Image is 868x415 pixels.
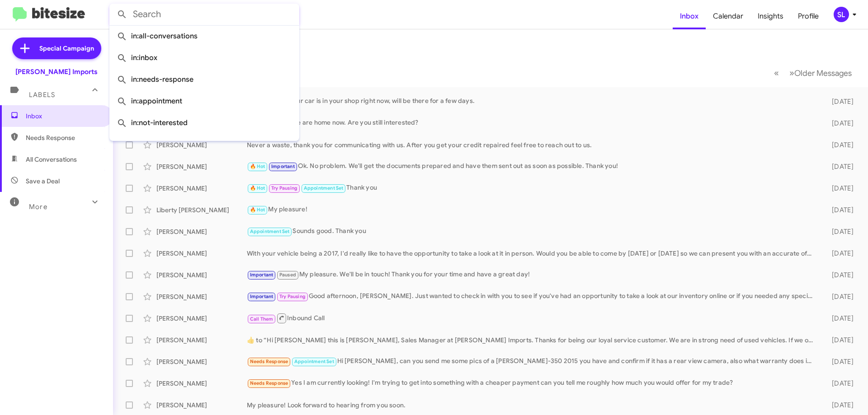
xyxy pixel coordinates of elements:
[250,163,265,169] span: 🔥 Hot
[117,90,292,112] span: in:appointment
[247,161,817,172] div: Ok. No problem. We'll get the documents prepared and have them sent out as soon as possible. Than...
[294,359,334,364] span: Appointment Set
[15,67,98,76] div: [PERSON_NAME] Imports
[817,119,861,128] div: [DATE]
[156,401,247,410] div: [PERSON_NAME]
[750,3,791,29] a: Insights
[250,207,265,213] span: 🔥 Hot
[247,291,817,302] div: Good afternoon, [PERSON_NAME]. Just wanted to check in with you to see if you've had an opportuni...
[817,97,861,106] div: [DATE]
[817,270,861,280] div: [DATE]
[117,134,292,155] span: in:sold-verified
[247,249,817,258] div: With your vehicle being a 2017, I'd really like to have the opportunity to take a look at it in p...
[706,3,750,29] a: Calendar
[769,64,784,82] button: Previous
[673,3,706,29] a: Inbox
[247,226,817,237] div: Sounds good. Thank you
[279,272,296,278] span: Paused
[817,227,861,236] div: [DATE]
[791,3,826,29] a: Profile
[817,162,861,171] div: [DATE]
[250,272,274,278] span: Important
[817,140,861,149] div: [DATE]
[156,205,247,214] div: Liberty [PERSON_NAME]
[156,270,247,280] div: [PERSON_NAME]
[156,227,247,236] div: [PERSON_NAME]
[12,37,101,59] a: Special Campaign
[271,185,297,191] span: Try Pausing
[817,379,861,388] div: [DATE]
[794,68,852,78] span: Older Messages
[156,184,247,193] div: [PERSON_NAME]
[117,112,292,134] span: in:not-interested
[817,336,861,345] div: [DATE]
[250,359,288,364] span: Needs Response
[156,357,247,366] div: [PERSON_NAME]
[156,162,247,171] div: [PERSON_NAME]
[109,4,299,25] input: Search
[247,205,817,215] div: My pleasure!
[156,314,247,323] div: [PERSON_NAME]
[29,203,47,211] span: More
[29,91,55,99] span: Labels
[156,249,247,258] div: [PERSON_NAME]
[250,380,288,386] span: Needs Response
[826,7,858,22] button: SL
[156,379,247,388] div: [PERSON_NAME]
[26,155,77,164] span: All Conversations
[250,228,290,234] span: Appointment Set
[774,67,779,79] span: «
[817,292,861,301] div: [DATE]
[250,185,265,191] span: 🔥 Hot
[247,140,817,149] div: Never a waste, thank you for communicating with us. After you get your credit repaired feel free ...
[117,47,292,69] span: in:inbox
[817,314,861,323] div: [DATE]
[817,249,861,258] div: [DATE]
[817,401,861,410] div: [DATE]
[247,356,817,367] div: Hi [PERSON_NAME], can you send me some pics of a [PERSON_NAME]-350 2015 you have and confirm if i...
[156,292,247,301] div: [PERSON_NAME]
[279,294,306,299] span: Try Pausing
[156,336,247,345] div: [PERSON_NAME]
[769,64,857,82] nav: Page navigation example
[271,163,295,169] span: Important
[247,312,817,324] div: Inbound Call
[250,316,274,322] span: Call Them
[789,67,794,79] span: »
[784,64,857,82] button: Next
[26,133,103,142] span: Needs Response
[304,185,344,191] span: Appointment Set
[247,378,817,388] div: Yes I am currently looking! I'm trying to get into something with a cheaper payment can you tell ...
[250,294,274,299] span: Important
[817,184,861,193] div: [DATE]
[247,336,817,345] div: ​👍​ to “ Hi [PERSON_NAME] this is [PERSON_NAME], Sales Manager at [PERSON_NAME] Imports. Thanks f...
[247,118,817,128] div: We are home now. Are you still interested?
[817,357,861,366] div: [DATE]
[834,7,849,22] div: SL
[117,69,292,90] span: in:needs-response
[247,96,817,107] div: Our car is in your shop right now, will be there for a few days.
[26,112,103,121] span: Inbox
[817,205,861,214] div: [DATE]
[247,183,817,193] div: Thank you
[39,44,94,53] span: Special Campaign
[247,401,817,410] div: My pleasure! Look forward to hearing from you soon.
[247,270,817,280] div: My pleasure. We'll be in touch! Thank you for your time and have a great day!
[117,25,292,47] span: in:all-conversations
[26,177,60,186] span: Save a Deal
[156,140,247,149] div: [PERSON_NAME]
